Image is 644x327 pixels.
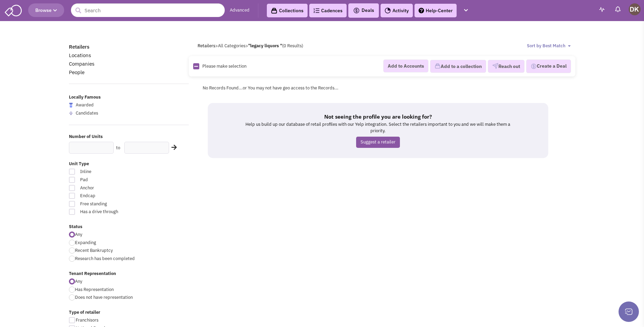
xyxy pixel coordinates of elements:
[353,6,360,15] img: icon-deals.svg
[193,63,199,69] img: Rectangle.png
[69,224,189,230] label: Status
[76,317,98,323] span: Franchisors
[215,43,218,49] span: >
[76,193,151,199] span: Endcap
[383,59,428,72] button: Add to Accounts
[488,60,525,73] button: Reach out
[430,60,486,73] button: Add to a collection
[419,8,424,13] img: help.png
[69,94,189,101] label: Locally Famous
[381,4,413,17] a: Activity
[76,177,151,183] span: Pad
[218,43,303,49] span: All Categories (0 Results)
[69,271,189,277] label: Tenant Representation
[75,247,113,253] span: Recent Bankruptcy
[69,111,73,115] img: locallyfamous-upvote.png
[75,256,135,261] span: Research has been completed
[75,294,133,300] span: Does not have representation
[28,3,64,17] button: Browse
[75,287,114,292] span: Has Representation
[116,145,120,151] label: to
[629,3,641,15] img: Donnie Keller
[5,3,22,16] img: SmartAdmin
[531,63,537,70] img: Deal-Dollar.png
[75,278,82,284] span: Any
[69,44,89,50] a: Retailers
[309,4,347,17] a: Cadences
[415,4,457,17] a: Help-Center
[69,69,85,75] a: People
[35,7,57,13] span: Browse
[75,240,96,245] span: Expanding
[242,113,514,120] h5: Not seeing the profile you are looking for?
[76,185,151,191] span: Anchor
[351,6,376,15] button: Deals
[76,102,94,108] span: Awarded
[76,169,151,175] span: Inline
[198,43,215,49] a: Retailers
[69,61,94,67] a: Companies
[248,43,282,49] b: "legacy liquors "
[242,121,514,134] p: Help us build up our database of retail profiles with our Yelp integration. Select the retailers ...
[385,7,391,14] img: Activity.png
[267,4,308,17] a: Collections
[245,43,248,49] span: >
[69,103,73,108] img: locallyfamous-largeicon.png
[353,7,374,13] span: Deals
[69,161,189,167] label: Unit Type
[76,209,151,215] span: Has a drive through
[356,137,400,148] a: Suggest a retailer
[230,7,250,14] a: Advanced
[271,7,277,14] img: icon-collection-lavender-black.svg
[167,143,178,152] div: Search Nearby
[69,134,189,140] label: Number of Units
[75,231,82,237] span: Any
[526,59,571,73] button: Create a Deal
[71,3,225,17] input: Search
[69,309,189,316] label: Type of retailer
[492,63,498,69] img: VectorPaper_Plane.png
[435,63,441,69] img: icon-collection-lavender.png
[76,110,98,116] span: Candidates
[203,85,338,91] span: No Records Found...or You may not have geo access to the Records...
[76,201,151,207] span: Free standing
[202,63,246,69] span: Please make selection
[313,8,319,13] img: Cadences_logo.png
[69,52,91,58] a: Locations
